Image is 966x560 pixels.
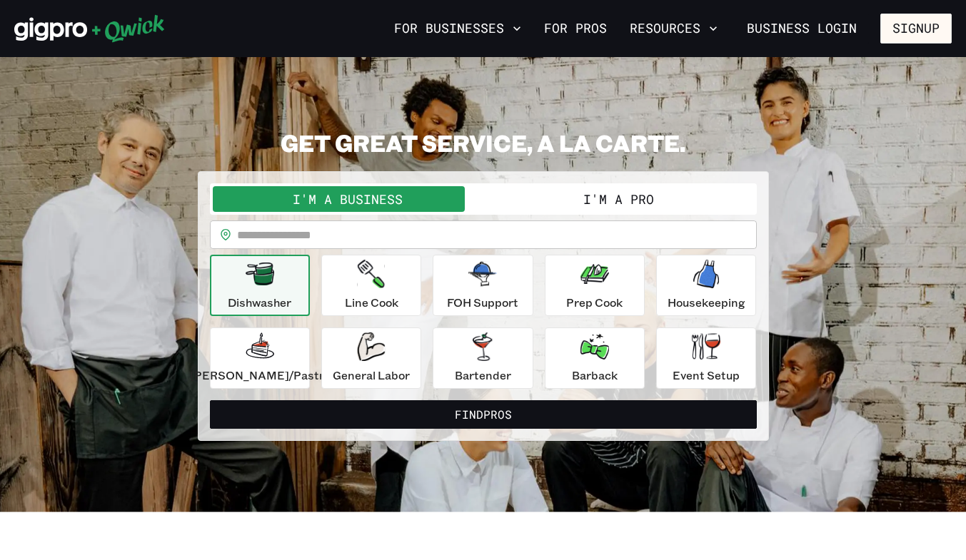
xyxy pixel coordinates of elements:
[321,327,421,389] button: General Labor
[880,14,952,44] button: Signup
[545,255,645,316] button: Prep Cook
[673,367,740,384] p: Event Setup
[345,294,398,311] p: Line Cook
[455,367,511,384] p: Bartender
[656,327,756,389] button: Event Setup
[656,255,756,316] button: Housekeeping
[388,16,527,41] button: For Businesses
[210,400,757,429] button: FindPros
[566,294,623,311] p: Prep Cook
[433,327,533,389] button: Bartender
[735,14,869,44] a: Business Login
[538,16,613,41] a: For Pros
[545,327,645,389] button: Barback
[333,367,410,384] p: General Labor
[447,294,518,311] p: FOH Support
[433,255,533,316] button: FOH Support
[228,294,291,311] p: Dishwasher
[198,128,769,157] h2: GET GREAT SERVICE, A LA CARTE.
[190,367,330,384] p: [PERSON_NAME]/Pastry
[624,16,723,41] button: Resources
[483,186,754,212] button: I'm a Pro
[213,186,483,212] button: I'm a Business
[210,327,310,389] button: [PERSON_NAME]/Pastry
[572,367,618,384] p: Barback
[321,255,421,316] button: Line Cook
[668,294,745,311] p: Housekeeping
[210,255,310,316] button: Dishwasher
